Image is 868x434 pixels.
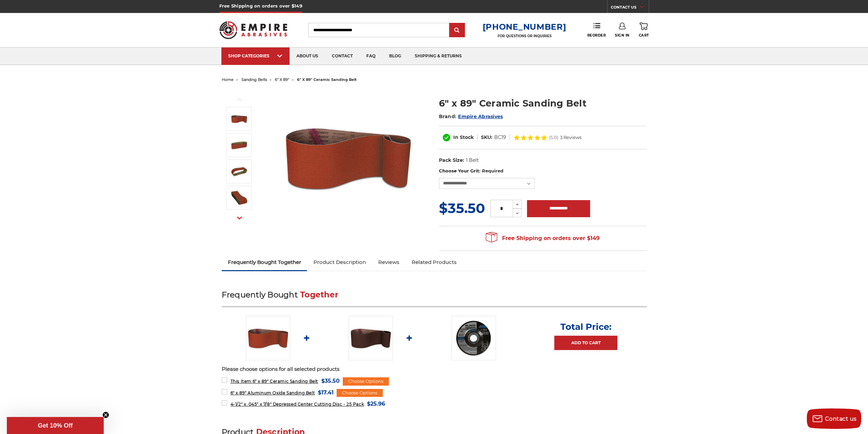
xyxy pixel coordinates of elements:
img: 6" x 89" Ceramic Sanding Belt [246,316,290,360]
img: 6" x 89" Sanding Belt - Ceramic [231,163,248,180]
img: 6" x 89" Ceramic Sanding Belt [280,89,416,226]
span: Get 10% Off [38,422,73,429]
span: Reorder [587,33,606,38]
div: Get 10% OffClose teaser [7,417,104,434]
span: 6" x 89" ceramic sanding belt [297,77,357,82]
span: Frequently Bought [222,290,298,299]
a: faq [359,47,382,65]
div: SHOP CATEGORIES [228,53,283,58]
strong: This Item: [230,379,252,384]
a: Frequently Bought Together [222,255,307,270]
a: Product Description [307,255,372,270]
a: CONTACT US [611,3,649,13]
span: $35.50 [321,376,340,386]
span: Together [300,290,338,299]
span: $35.50 [439,200,485,216]
img: 6" x 89" Sanding Belt - Cer [231,189,248,206]
img: 6" x 89" Cer Sanding Belt [231,137,248,154]
dd: BC19 [494,134,506,141]
span: Free Shipping on orders over $149 [486,232,600,245]
div: Choose Options [337,389,383,397]
span: Contact us [825,416,857,422]
span: Brand: [439,113,457,120]
p: Please choose options for all selected products [222,365,647,373]
a: home [222,77,234,82]
button: Close teaser [102,411,109,418]
span: In Stock [453,134,474,140]
a: Related Products [405,255,462,270]
input: Submit [450,24,464,37]
a: Reorder [587,23,606,37]
a: blog [382,47,408,65]
a: contact [325,47,359,65]
span: 6" x 89" Ceramic Sanding Belt [230,379,318,384]
a: Empire Abrasives [458,113,503,120]
span: Cart [638,33,649,38]
button: Previous [231,92,248,107]
a: Cart [638,23,649,38]
dt: Pack Size: [439,157,464,164]
label: Choose Your Grit: [439,168,647,174]
dd: 1 Belt [466,157,479,164]
span: 4-1/2" x .045" x 7/8" Depressed Center Cutting Disc - 25 Pack [230,402,364,407]
span: Sign In [615,33,630,38]
p: FOR QUESTIONS OR INQUIRIES [482,34,566,38]
img: 6" x 89" Ceramic Sanding Belt [231,110,248,127]
div: Choose Options [343,377,389,386]
small: Required [482,168,503,173]
a: 6" x 89" [275,77,289,82]
a: shipping & returns [408,47,469,65]
span: $25.96 [367,399,385,408]
button: Contact us [807,408,861,429]
dt: SKU: [481,134,492,141]
a: Add to Cart [554,336,617,350]
a: sanding belts [241,77,267,82]
h1: 6" x 89" Ceramic Sanding Belt [439,97,647,110]
a: Reviews [372,255,405,270]
p: Total Price: [560,321,611,332]
span: (5.0) [549,135,558,140]
a: about us [290,47,325,65]
a: [PHONE_NUMBER] [482,22,566,32]
span: 6" x 89" Aluminum Oxide Sanding Belt [230,390,315,395]
span: 3 Reviews [560,135,582,140]
img: Empire Abrasives [219,17,288,43]
button: Next [231,211,248,225]
span: $17.41 [318,388,334,397]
